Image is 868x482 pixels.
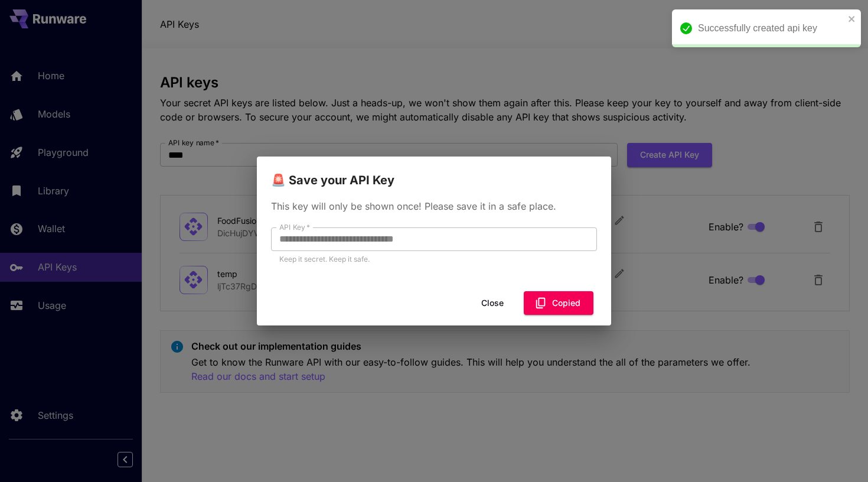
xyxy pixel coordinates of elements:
label: API Key [279,222,310,232]
button: Close [466,291,519,315]
p: This key will only be shown once! Please save it in a safe place. [271,199,597,213]
button: Copied [524,291,593,315]
button: close [848,14,856,24]
p: Keep it secret. Keep it safe. [279,253,589,265]
h2: 🚨 Save your API Key [257,157,611,190]
div: Successfully created api key [698,21,844,35]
